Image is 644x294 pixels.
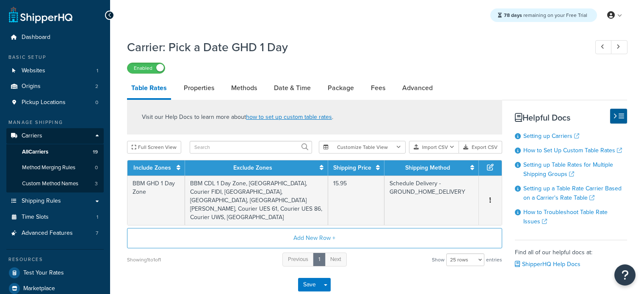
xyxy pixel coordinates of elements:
h1: Carrier: Pick a Date GHD 1 Day [127,39,580,55]
li: Custom Method Names [6,176,104,192]
span: Marketplace [23,285,55,292]
td: BBM CDL 1 Day Zone, [GEOGRAPHIC_DATA], Courier FIDI, [GEOGRAPHIC_DATA], [GEOGRAPHIC_DATA], [GEOGR... [185,176,328,225]
button: Add New Row + [127,228,502,248]
li: Carriers [6,128,104,192]
span: Origins [22,83,41,90]
a: Websites1 [6,63,104,79]
a: Shipping Rules [6,193,104,209]
input: Search [190,141,312,154]
button: Customize Table View [319,141,406,154]
a: Methods [227,78,261,98]
a: Next Record [611,40,627,54]
a: Previous Record [595,40,612,54]
div: Resources [6,256,104,263]
span: 0 [95,99,98,106]
a: how to set up custom table rates [246,113,332,121]
div: Showing 1 to 1 of 1 [127,254,161,266]
button: Full Screen View [127,141,181,154]
a: How to Troubleshoot Table Rate Issues [523,208,608,226]
li: Time Slots [6,209,104,225]
label: Enabled [127,63,165,73]
a: Package [323,78,358,98]
a: Setting up Table Rates for Multiple Shipping Groups [523,160,613,179]
a: Advanced Features7 [6,225,104,241]
button: Open Resource Center [614,264,636,286]
a: Date & Time [270,78,315,98]
span: Time Slots [22,214,49,221]
span: entries [486,254,502,266]
button: Hide Help Docs [610,109,627,124]
li: Pickup Locations [6,95,104,110]
span: Advanced Features [22,230,73,237]
li: Method Merging Rules [6,160,104,176]
span: 3 [95,180,98,187]
button: Save [298,278,321,291]
a: Advanced [398,78,437,98]
a: Carriers [6,128,104,144]
span: Show [432,254,445,266]
span: 2 [95,83,98,90]
li: Origins [6,79,104,94]
a: Origins2 [6,79,104,94]
span: Test Your Rates [23,269,64,277]
span: 0 [95,164,98,171]
a: Exclude Zones [233,163,272,172]
a: Properties [180,78,218,98]
a: Next [325,253,347,267]
span: Method Merging Rules [22,164,75,171]
p: Visit our Help Docs to learn more about . [142,113,333,122]
a: AllCarriers19 [6,144,104,160]
strong: 78 days [504,11,522,19]
span: Pickup Locations [22,99,66,106]
a: Table Rates [127,78,171,100]
a: Custom Method Names3 [6,176,104,192]
li: Advanced Features [6,225,104,241]
a: Test Your Rates [6,265,104,280]
a: Dashboard [6,30,104,45]
a: Fees [367,78,390,98]
a: Setting up Carriers [523,132,579,140]
h3: Helpful Docs [515,113,627,122]
span: 1 [97,214,98,221]
span: Shipping Rules [22,198,61,205]
div: Manage Shipping [6,119,104,126]
a: ShipperHQ Help Docs [515,260,580,269]
a: Time Slots1 [6,209,104,225]
span: Dashboard [22,34,50,41]
a: How to Set Up Custom Table Rates [523,146,622,155]
button: Export CSV [459,141,502,154]
a: Include Zones [133,163,171,172]
span: 19 [93,148,98,156]
a: Previous [282,253,314,267]
a: Setting up a Table Rate Carrier Based on a Carrier's Rate Table [523,184,622,202]
a: Shipping Price [333,163,371,172]
td: BBM GHD 1 Day Zone [127,176,185,225]
a: Shipping Method [405,163,450,172]
a: Pickup Locations0 [6,95,104,110]
a: 1 [313,253,326,267]
span: All Carriers [22,148,48,156]
span: remaining on your Free Trial [504,11,587,19]
td: Schedule Delivery - GROUND_HOME_DELIVERY [384,176,479,225]
span: Next [330,255,341,263]
div: Find all of our helpful docs at: [515,240,627,270]
span: 1 [97,67,98,74]
span: 7 [96,230,98,237]
td: 15.95 [328,176,384,225]
span: Previous [288,255,308,263]
span: Custom Method Names [22,180,78,187]
li: Websites [6,63,104,79]
a: Method Merging Rules0 [6,160,104,176]
span: Websites [22,67,45,74]
button: Import CSV [409,141,459,154]
span: Carriers [22,132,42,140]
div: Basic Setup [6,54,104,61]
